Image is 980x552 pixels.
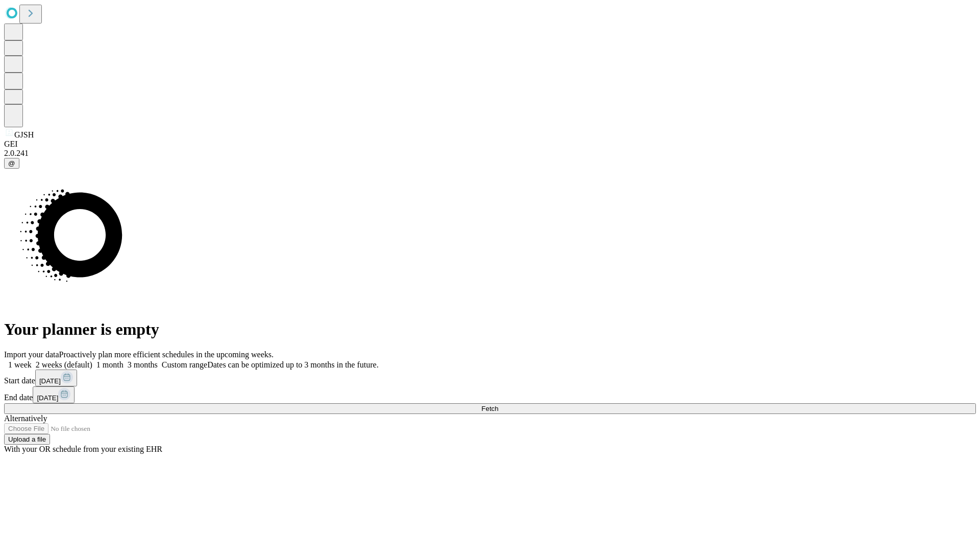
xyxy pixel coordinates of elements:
span: Fetch [481,405,498,412]
span: 1 month [96,360,124,369]
span: [DATE] [39,377,61,385]
span: Dates can be optimized up to 3 months in the future. [207,360,378,369]
span: Alternatively [4,414,47,423]
span: 3 months [128,360,158,369]
button: [DATE] [35,370,77,386]
span: @ [8,159,15,167]
div: GEI [4,140,976,149]
button: @ [4,158,19,169]
span: 1 week [8,360,32,369]
h1: Your planner is empty [4,320,976,339]
span: Proactively plan more efficient schedules in the upcoming weeks. [59,350,274,359]
div: End date [4,386,976,403]
button: Fetch [4,403,976,414]
span: Custom range [162,360,207,369]
div: 2.0.241 [4,149,976,158]
button: Upload a file [4,434,50,445]
span: [DATE] [37,394,58,402]
span: GJSH [14,130,34,139]
div: Start date [4,370,976,386]
button: [DATE] [33,386,75,403]
span: 2 weeks (default) [36,360,92,369]
span: With your OR schedule from your existing EHR [4,445,162,453]
span: Import your data [4,350,59,359]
